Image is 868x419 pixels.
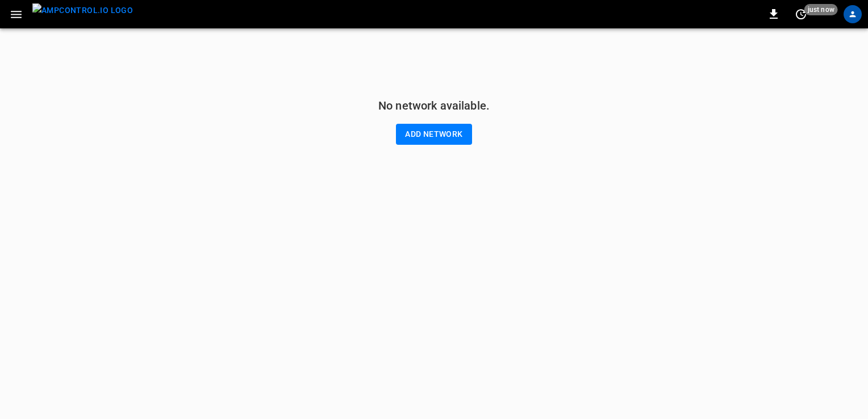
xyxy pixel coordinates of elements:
img: ampcontrol.io logo [32,3,133,18]
button: Add network [396,124,471,145]
h6: No network available. [378,97,490,115]
span: just now [804,4,838,15]
button: set refresh interval [792,5,810,23]
div: profile-icon [844,5,862,23]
